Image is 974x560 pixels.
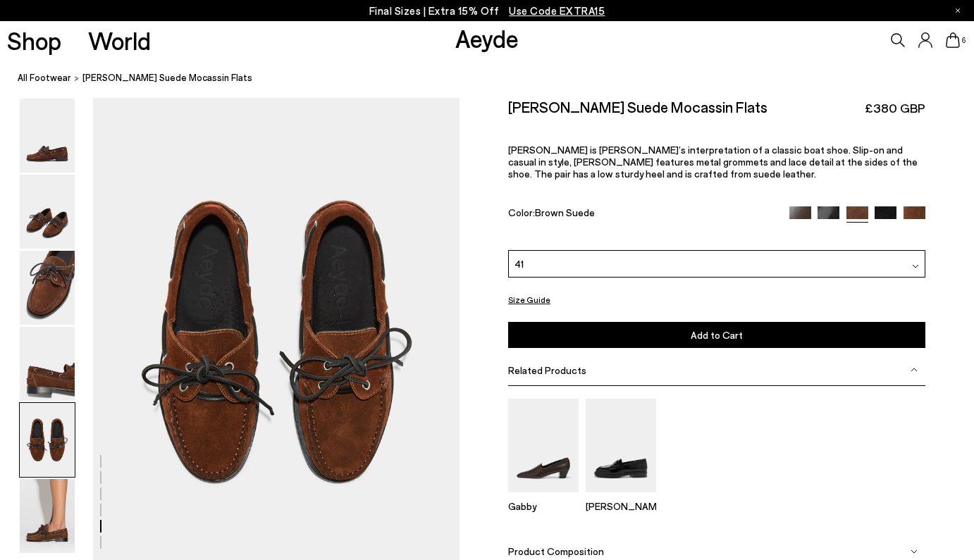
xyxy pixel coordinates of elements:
[18,70,71,85] a: All Footwear
[82,70,252,85] span: [PERSON_NAME] Suede Mocassin Flats
[508,322,925,348] button: Add to Cart
[455,23,519,53] a: Aeyde
[20,251,75,325] img: Harris Suede Mocassin Flats - Image 3
[508,364,586,376] span: Related Products
[508,144,918,180] span: [PERSON_NAME] is [PERSON_NAME]’s interpretation of a classic boat shoe. Slip-on and casual in sty...
[535,206,595,218] span: Brown Suede
[20,175,75,249] img: Harris Suede Mocassin Flats - Image 2
[586,483,656,512] a: Leon Loafers [PERSON_NAME]
[369,2,605,20] p: Final Sizes | Extra 15% Off
[18,59,974,98] nav: breadcrumb
[7,28,61,53] a: Shop
[586,500,656,512] p: [PERSON_NAME]
[586,399,656,492] img: Leon Loafers
[20,403,75,477] img: Harris Suede Mocassin Flats - Image 5
[865,99,925,117] span: £380 GBP
[912,263,919,270] img: svg%3E
[508,500,579,512] p: Gabby
[508,290,550,308] button: Size Guide
[88,28,151,53] a: World
[960,37,967,44] span: 6
[514,256,524,270] span: 41
[20,327,75,401] img: Harris Suede Mocassin Flats - Image 4
[20,479,75,553] img: Harris Suede Mocassin Flats - Image 6
[946,32,960,48] a: 6
[509,4,605,17] span: Navigate to /collections/ss25-final-sizes
[911,548,918,555] img: svg%3E
[508,98,768,116] h2: [PERSON_NAME] Suede Mocassin Flats
[508,545,604,557] span: Product Composition
[508,206,776,223] div: Color:
[508,483,579,512] a: Gabby Almond-Toe Loafers Gabby
[508,399,579,492] img: Gabby Almond-Toe Loafers
[20,99,75,173] img: Harris Suede Mocassin Flats - Image 1
[691,329,743,341] span: Add to Cart
[911,366,918,373] img: svg%3E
